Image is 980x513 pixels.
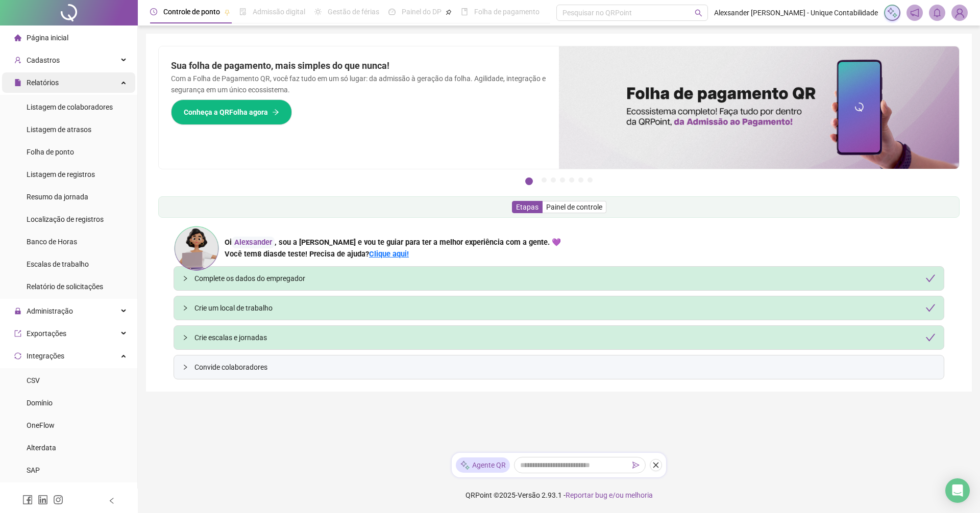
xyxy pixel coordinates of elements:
span: SAP [27,466,40,474]
div: Crie escalas e jornadas [194,332,936,343]
span: Integrações [27,352,64,360]
span: collapsed [182,305,188,311]
span: Cadastros [27,56,60,64]
div: Alexsander [232,237,275,248]
span: Página inicial [27,34,68,42]
span: file [14,79,21,86]
span: 8 [257,249,278,259]
span: arrow-right [272,109,279,116]
span: notification [910,8,919,17]
span: Você tem [225,249,257,259]
span: de teste! Precisa de ajuda? [278,249,369,259]
div: Crie um local de trabalhocheck [174,296,944,320]
img: sparkle-icon.fc2bf0ac1784a2077858766a79e2daf3.svg [460,460,470,471]
div: Complete os dados do empregador [194,273,936,284]
div: Convide colaboradores [174,355,944,379]
a: Clique aqui! [369,249,409,259]
span: Localização de registros [27,215,104,223]
span: sun [314,8,322,15]
button: 6 [578,177,583,183]
span: Folha de pagamento [474,8,540,16]
span: dias [263,249,278,259]
span: CSV [27,376,40,384]
span: Painel do DP [402,8,442,16]
span: Conheça a QRFolha agora [184,107,268,118]
span: Relatórios [27,79,59,87]
span: check [925,332,936,343]
span: Gestão de férias [328,8,379,16]
div: Crie escalas e jornadascheck [174,326,944,349]
img: banner%2F8d14a306-6205-4263-8e5b-06e9a85ad873.png [559,46,959,169]
span: OneFlow [27,421,55,429]
h2: Sua folha de pagamento, mais simples do que nunca! [171,59,547,73]
span: bell [933,8,942,17]
span: Etapas [516,203,538,211]
span: Listagem de registros [27,170,95,178]
span: Escalas de trabalho [27,260,89,268]
div: Crie um local de trabalho [194,302,936,314]
img: sparkle-icon.fc2bf0ac1784a2077858766a79e2daf3.svg [887,7,898,18]
span: send [632,461,640,469]
span: file-done [239,8,247,15]
span: Reportar bug e/ou melhoria [566,491,653,499]
span: Painel de controle [546,203,602,211]
span: check [925,303,936,313]
span: Listagem de colaboradores [27,103,113,111]
div: Agente QR [456,457,510,473]
span: Folha de ponto [27,148,74,156]
span: Administração [27,307,73,315]
span: user-add [14,57,21,64]
span: home [14,34,21,41]
span: search [695,9,702,17]
img: 95136 [952,5,967,20]
button: 4 [560,177,565,183]
span: clock-circle [150,8,157,15]
span: Alexsander [PERSON_NAME] - Unique Contabilidade [714,7,878,18]
button: 2 [542,177,547,183]
p: Com a Folha de Pagamento QR, você faz tudo em um só lugar: da admissão à geração da folha. Agilid... [171,73,547,95]
span: Resumo da jornada [27,193,88,201]
span: facebook [22,495,33,505]
span: collapsed [182,335,188,341]
span: Relatório de solicitações [27,283,103,291]
span: pushpin [224,9,230,15]
button: 1 [525,177,533,185]
div: Complete os dados do empregadorcheck [174,267,944,290]
span: sync [14,352,21,360]
div: Oi , sou a [PERSON_NAME] e vou te guiar para ter a melhor experiência com a gente. 💜 [225,237,561,248]
span: instagram [53,495,63,505]
span: Banco de Horas [27,238,77,246]
span: collapsed [182,275,188,281]
footer: QRPoint © 2025 - 2.93.1 - [138,477,980,513]
span: export [14,330,21,337]
button: Conheça a QRFolha agora [171,99,292,125]
span: Exportações [27,329,66,338]
button: 5 [569,177,574,183]
span: dashboard [388,8,396,15]
span: Admissão digital [253,8,305,16]
span: left [108,497,115,504]
span: check [925,273,936,284]
span: book [461,8,468,15]
button: 3 [551,177,556,183]
span: linkedin [38,495,48,505]
span: lock [14,307,21,315]
span: close [652,461,659,469]
span: Controle de ponto [163,8,220,16]
span: Listagem de atrasos [27,125,91,134]
span: Domínio [27,399,53,407]
span: pushpin [446,9,452,15]
span: Convide colaboradores [194,362,936,373]
span: collapsed [182,364,188,370]
button: 7 [587,177,593,183]
img: ana-icon.cad42e3e8b8746aecfa2.png [174,225,219,271]
span: Alterdata [27,444,56,452]
span: Versão [518,491,540,499]
div: Open Intercom Messenger [945,478,970,503]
